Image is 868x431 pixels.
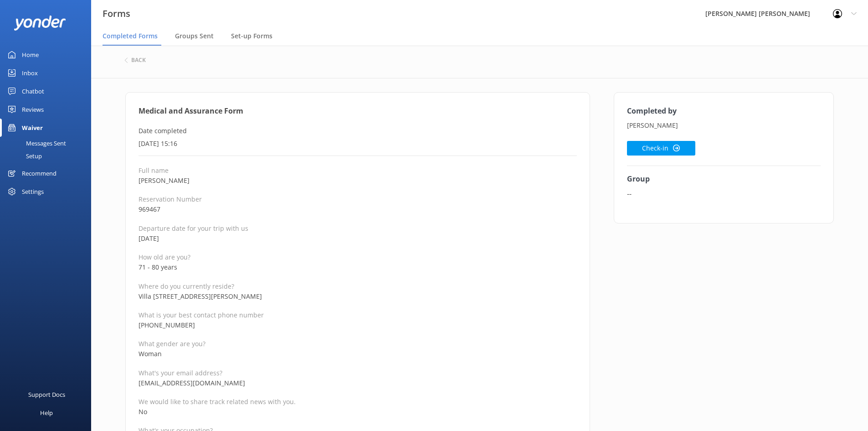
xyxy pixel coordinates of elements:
span: Groups Sent [175,31,214,41]
div: Chatbot [22,82,44,100]
div: Inbox [22,64,38,82]
p: What gender are you? [139,339,577,348]
p: Departure date for your trip with us [139,224,577,233]
div: -- [627,166,821,200]
p: 71 - 80 years [139,262,577,272]
p: What is your best contact phone number [139,311,577,319]
h4: Group [627,173,821,185]
div: Setup [5,150,42,162]
p: [EMAIL_ADDRESS][DOMAIN_NAME] [139,378,577,388]
h4: Medical and Assurance Form [139,105,577,117]
h6: back [131,57,146,63]
span: Set-up Forms [231,31,272,41]
div: Reviews [22,100,44,119]
p: No [139,407,577,417]
button: back [124,57,146,63]
a: Messages Sent [5,137,91,150]
p: 969467 [139,204,577,214]
p: [PHONE_NUMBER] [139,320,577,330]
p: [DATE] 15:16 [139,139,577,149]
p: We would like to share track related news with you. [139,397,577,406]
h4: Completed by [627,105,821,117]
button: Check-in [627,141,695,156]
p: Reservation Number [139,195,577,203]
div: Messages Sent [5,137,66,150]
p: Date completed [139,126,577,136]
p: Villa [STREET_ADDRESS][PERSON_NAME] [139,291,577,301]
div: Help [40,404,53,422]
p: Full name [139,166,577,175]
div: Settings [22,182,44,201]
div: Recommend [22,164,56,182]
p: [DATE] [139,234,577,244]
div: Support Docs [28,385,65,404]
p: [PERSON_NAME] [139,176,577,186]
p: How old are you? [139,253,577,261]
a: Setup [5,150,91,162]
h3: Forms [103,6,130,21]
p: Where do you currently reside? [139,282,577,291]
div: Home [22,46,39,64]
div: Waiver [22,119,43,137]
span: Completed Forms [103,31,158,41]
img: yonder-white-logo.png [14,16,66,31]
p: What's your email address? [139,369,577,377]
p: Woman [139,349,577,359]
p: [PERSON_NAME] [627,120,821,130]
